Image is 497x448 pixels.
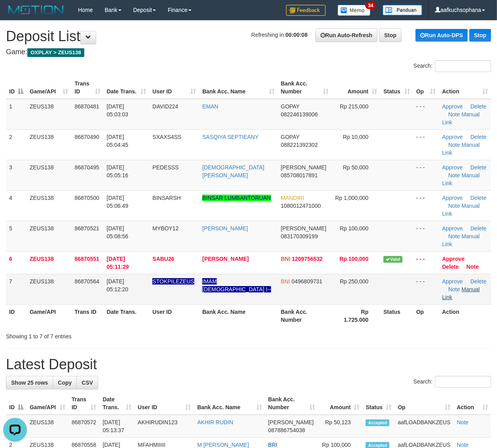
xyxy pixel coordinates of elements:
a: AKHIR RUDIN [197,419,233,425]
th: Bank Acc. Number: activate to sort column ascending [278,76,332,99]
span: Copy 1209756532 to clipboard [292,256,323,262]
span: [PERSON_NAME] [268,419,314,425]
td: - - - [413,221,439,251]
a: Manual Link [442,142,480,156]
span: BINSARSH [152,195,181,201]
a: Manual Link [442,111,480,125]
a: Run Auto-Refresh [315,28,377,42]
span: Refreshing in: [251,32,307,38]
span: Rp 100,000 [340,256,368,262]
th: Game/API: activate to sort column ascending [27,392,68,415]
a: BINSAR LUMBANTORUAN [202,195,271,201]
a: Stop [379,28,402,42]
span: Copy 082246139006 to clipboard [281,111,318,118]
th: Amount: activate to sort column ascending [318,392,363,415]
img: panduan.png [383,5,422,15]
a: EMAN [202,103,218,110]
a: Show 25 rows [6,376,53,389]
a: SASQIYA SEPTIEANY [202,134,258,140]
span: [PERSON_NAME] [281,225,326,232]
td: 4 [6,190,27,221]
a: Delete [470,164,486,171]
span: Rp 10,000 [343,134,369,140]
th: Bank Acc. Name: activate to sort column ascending [199,76,277,99]
span: 34 [365,2,376,9]
th: Bank Acc. Number [278,304,332,327]
th: Action: activate to sort column ascending [453,392,491,415]
a: Approve [442,256,465,262]
span: Copy [58,380,72,386]
a: Approve [442,225,463,232]
th: Amount: activate to sort column ascending [332,76,381,99]
span: Copy 1080012471000 to clipboard [281,203,321,209]
a: Note [448,233,460,239]
a: Note [448,172,460,178]
td: ZEUS138 [27,129,72,160]
span: SABU26 [152,256,174,262]
th: Status: activate to sort column ascending [362,392,395,415]
td: 7 [6,274,27,304]
img: Button%20Memo.svg [338,5,371,16]
a: M [PERSON_NAME] [197,442,249,448]
td: ZEUS138 [27,221,72,251]
span: BNI [281,278,290,285]
span: [DATE] 05:08:56 [107,225,129,239]
th: Status: activate to sort column ascending [380,76,413,99]
span: [PERSON_NAME] [281,164,326,171]
a: Note [457,419,469,425]
a: Approve [442,103,463,110]
span: Nama rekening ada tanda titik/strip, harap diedit [152,278,194,285]
span: [DATE] 05:06:49 [107,195,129,209]
a: Run Auto-DPS [415,29,468,42]
span: Valid transaction [383,256,402,263]
a: IMAM [DEMOGRAPHIC_DATA] I-- [202,278,271,292]
th: ID: activate to sort column descending [6,76,27,99]
span: 86870481 [75,103,99,110]
th: User ID: activate to sort column ascending [149,76,199,99]
th: Trans ID [72,304,104,327]
th: Op: activate to sort column ascending [395,392,453,415]
a: Note [448,142,460,148]
a: Delete [470,195,486,201]
span: GOPAY [281,103,300,110]
th: Date Trans. [104,304,150,327]
h1: Deposit List [6,28,491,44]
span: Rp 215,000 [340,103,368,110]
h1: Latest Deposit [6,357,491,372]
td: ZEUS138 [27,251,72,274]
span: DAVID224 [152,103,178,110]
a: Note [457,442,469,448]
span: Copy 087886754038 to clipboard [268,427,305,433]
span: BRI [268,442,277,448]
td: ZEUS138 [27,99,72,130]
span: Rp 250,000 [340,278,368,285]
th: Trans ID: activate to sort column ascending [72,76,104,99]
span: [DATE] 05:03:03 [107,103,129,118]
a: Manual Link [442,172,480,186]
td: - - - [413,99,439,130]
th: Bank Acc. Name: activate to sort column ascending [194,392,265,415]
th: Op: activate to sort column ascending [413,76,439,99]
td: 2 [6,129,27,160]
a: CSV [76,376,98,389]
span: 86870521 [75,225,99,232]
span: Copy 088221392302 to clipboard [281,142,318,148]
span: Show 25 rows [11,380,48,386]
label: Search: [414,60,491,72]
span: Copy 083170309199 to clipboard [281,233,318,239]
a: Manual Link [442,286,480,300]
a: Delete [470,134,486,140]
th: Action [439,304,491,327]
a: Approve [442,195,463,201]
span: [DATE] 05:12:20 [107,278,129,292]
a: Note [448,203,460,209]
td: - - - [413,129,439,160]
span: [DATE] 05:11:29 [107,256,129,270]
th: User ID [149,304,199,327]
span: MYBOY12 [152,225,178,232]
th: ID [6,304,27,327]
th: Game/API [27,304,72,327]
th: ID: activate to sort column descending [6,392,27,415]
span: CSV [82,380,93,386]
label: Search: [414,376,491,388]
